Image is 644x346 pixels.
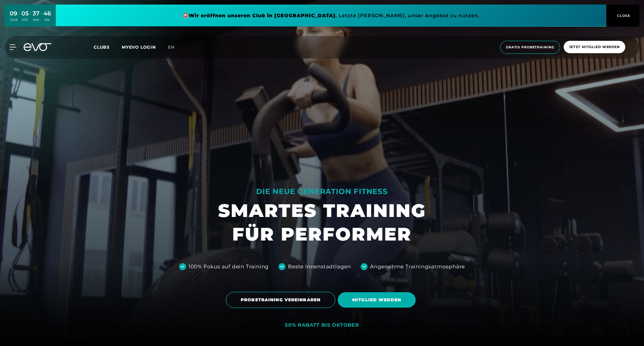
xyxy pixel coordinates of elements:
span: MITGLIED WERDEN [352,297,401,303]
div: TAGE [10,18,18,22]
div: MIN [33,18,40,22]
span: Jetzt Mitglied werden [569,44,620,50]
div: STD [21,18,29,22]
div: Angenehme Trainingsatmosphäre [370,263,465,271]
div: 05 [21,9,29,18]
a: MITGLIED WERDEN [338,288,418,312]
span: Clubs [94,44,110,50]
a: Jetzt Mitglied werden [562,41,627,54]
span: en [168,44,175,50]
span: CLOSE [616,13,630,18]
div: 100% Fokus auf dein Training [188,263,269,271]
div: : [19,10,20,26]
div: 09 [10,9,18,18]
div: Beste Innenstadtlagen [288,263,351,271]
div: 37 [33,9,40,18]
a: PROBETRAINING VEREINBAREN [226,287,338,312]
div: : [41,10,42,26]
h1: SMARTES TRAINING FÜR PERFORMER [218,199,426,246]
span: Gratis Probetraining [506,45,554,50]
a: MYEVO LOGIN [122,44,156,50]
div: : [30,10,31,26]
a: en [168,44,182,51]
a: Gratis Probetraining [498,41,562,54]
button: CLOSE [606,5,639,27]
a: Clubs [94,44,122,50]
div: SEK [43,18,51,22]
span: PROBETRAINING VEREINBAREN [241,297,320,303]
div: 46 [43,9,51,18]
div: 50% RABATT BIS OKTOBER [285,322,359,328]
div: DIE NEUE GENERATION FITNESS [218,187,426,196]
